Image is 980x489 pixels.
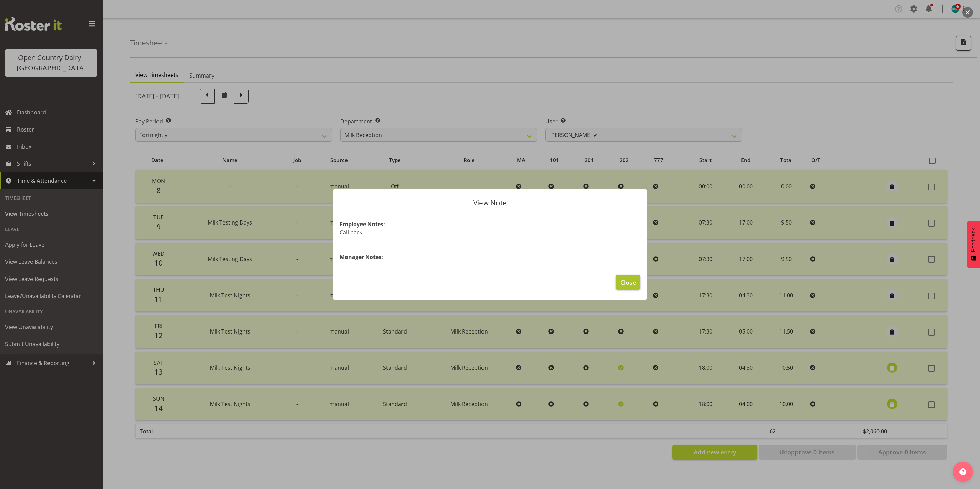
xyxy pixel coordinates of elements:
span: Feedback [970,228,977,252]
button: Feedback - Show survey [967,221,980,268]
span: Close [620,278,636,287]
p: Call back [340,228,640,236]
h4: Employee Notes: [340,220,640,228]
img: help-xxl-2.png [959,468,966,475]
p: View Note [340,199,640,206]
button: Close [616,275,640,290]
h4: Manager Notes: [340,253,640,261]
